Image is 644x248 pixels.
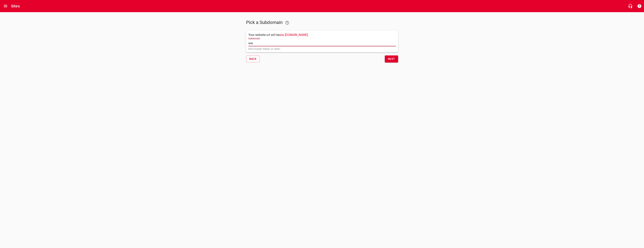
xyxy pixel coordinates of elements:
a: Learn more about Base Site Domains [283,18,292,27]
span: Next [388,57,395,61]
span: Back [249,57,257,61]
button: Back [246,55,260,62]
label: Subdomain [248,38,260,40]
span: ww . [DOMAIN_NAME] [280,33,308,37]
button: Open drawer [1,2,10,11]
h6: Sites [11,3,20,9]
input: mycompany [248,40,396,46]
button: Live Chat [626,2,635,11]
p: Don't include "http(s)" or "www". [248,48,396,50]
button: Support Portal [635,2,644,11]
button: Next [385,55,398,62]
p: Your website url will be . [248,33,309,37]
h5: Pick a Subdomain [246,18,321,27]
